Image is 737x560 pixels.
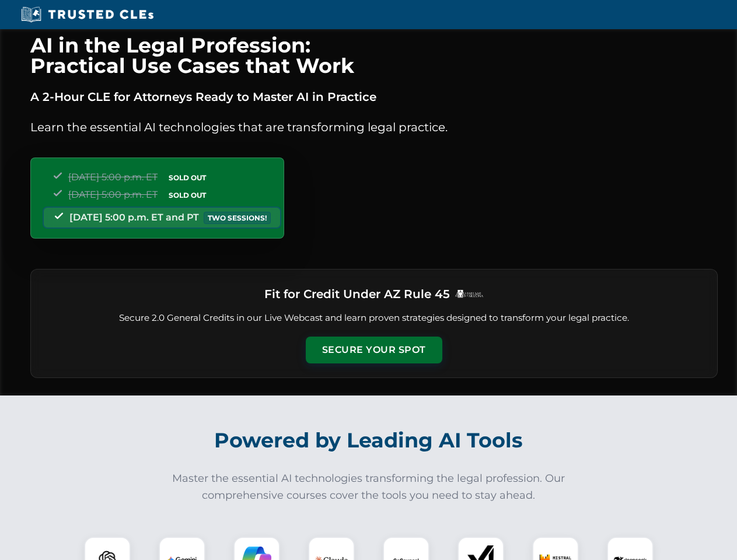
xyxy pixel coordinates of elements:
[264,283,450,304] h3: Fit for Credit Under AZ Rule 45
[30,118,718,136] p: Learn the essential AI technologies that are transforming legal practice.
[68,171,158,183] span: [DATE] 5:00 p.m. ET
[165,189,210,201] span: SOLD OUT
[68,189,158,200] span: [DATE] 5:00 p.m. ET
[18,6,157,23] img: Trusted CLEs
[455,289,484,298] img: Logo
[46,420,692,461] h2: Powered by Leading AI Tools
[165,470,573,504] p: Master the essential AI technologies transforming the legal profession. Our comprehensive courses...
[30,35,718,76] h1: AI in the Legal Profession: Practical Use Cases that Work
[165,171,210,184] span: SOLD OUT
[306,337,442,363] button: Secure Your Spot
[30,87,718,106] p: A 2-Hour CLE for Attorneys Ready to Master AI in Practice
[45,311,703,325] p: Secure 2.0 General Credits in our Live Webcast and learn proven strategies designed to transform ...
